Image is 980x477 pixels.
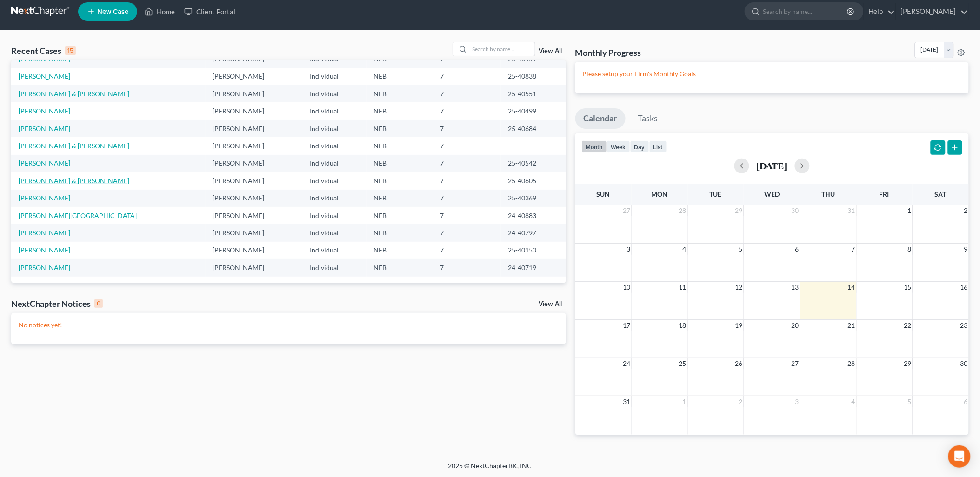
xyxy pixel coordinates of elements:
td: 25-40369 [501,190,566,207]
a: Help [864,3,895,20]
td: [PERSON_NAME] [206,85,303,102]
span: 28 [847,358,856,369]
td: NEB [367,259,433,276]
div: NextChapter Notices [11,298,103,309]
div: Open Intercom Messenger [948,445,971,468]
span: 28 [678,205,687,216]
td: NEB [367,207,433,224]
span: 8 [907,244,913,255]
td: 7 [433,207,501,224]
span: 10 [622,282,631,293]
span: Tue [710,190,722,198]
a: [PERSON_NAME] [19,107,70,115]
span: New Case [97,8,128,15]
h3: Monthly Progress [575,47,641,58]
span: 27 [622,205,631,216]
td: NEB [367,190,433,207]
span: 3 [794,396,800,407]
td: 25-40605 [501,172,566,189]
span: 4 [682,244,687,255]
td: [PERSON_NAME] [206,259,303,276]
td: 7 [433,190,501,207]
span: 3 [626,244,631,255]
td: 7 [433,155,501,172]
td: NEB [367,224,433,241]
span: Fri [880,190,889,198]
td: Individual [302,120,366,137]
td: [PERSON_NAME] [206,242,303,259]
a: View All [539,301,562,307]
input: Search by name... [470,42,535,56]
td: [PERSON_NAME] [206,190,303,207]
span: 11 [678,282,687,293]
span: 21 [847,320,856,331]
span: 13 [791,282,800,293]
p: No notices yet! [19,320,559,330]
a: [PERSON_NAME] & [PERSON_NAME] [19,177,129,185]
td: NEB [367,155,433,172]
span: 25 [678,358,687,369]
a: [PERSON_NAME] [896,3,968,20]
span: 2 [738,396,744,407]
div: 15 [65,46,76,55]
span: 12 [734,282,744,293]
td: 7 [433,102,501,119]
td: [PERSON_NAME] [206,137,303,154]
button: month [582,140,607,153]
div: 0 [94,299,103,308]
span: 7 [851,244,856,255]
td: Individual [302,172,366,189]
td: Individual [302,68,366,85]
td: [PERSON_NAME] [206,155,303,172]
span: 15 [903,282,913,293]
a: [PERSON_NAME] [19,72,70,80]
span: 30 [960,358,969,369]
td: 24-40797 [501,224,566,241]
p: Please setup your Firm's Monthly Goals [583,69,961,79]
span: 29 [903,358,913,369]
td: 7 [433,259,501,276]
a: [PERSON_NAME] & [PERSON_NAME] [19,90,129,98]
span: Mon [652,190,668,198]
span: 17 [622,320,631,331]
td: 7 [433,85,501,102]
span: 29 [734,205,744,216]
a: Tasks [630,108,667,129]
span: 16 [960,282,969,293]
td: Individual [302,190,366,207]
td: NEB [367,137,433,154]
span: 19 [734,320,744,331]
a: [PERSON_NAME][GEOGRAPHIC_DATA] [19,212,137,219]
span: 20 [791,320,800,331]
span: 1 [907,205,913,216]
a: [PERSON_NAME] & [PERSON_NAME] [19,142,129,150]
td: 24-40719 [501,259,566,276]
a: View All [539,48,562,54]
span: 31 [622,396,631,407]
span: 24 [622,358,631,369]
td: 25-40542 [501,155,566,172]
td: 7 [433,137,501,154]
button: week [607,140,630,153]
a: [PERSON_NAME] [19,246,70,254]
a: Client Portal [180,3,240,20]
a: [PERSON_NAME] [19,264,70,272]
td: 24-40883 [501,207,566,224]
a: [PERSON_NAME] [19,159,70,167]
td: 7 [433,242,501,259]
span: 5 [738,244,744,255]
span: 1 [682,396,687,407]
span: 31 [847,205,856,216]
span: 26 [734,358,744,369]
span: 6 [963,396,969,407]
td: NEB [367,172,433,189]
td: Individual [302,155,366,172]
td: Individual [302,224,366,241]
h2: [DATE] [757,161,787,171]
button: list [649,140,667,153]
span: 4 [851,396,856,407]
span: 5 [907,396,913,407]
td: NEB [367,85,433,102]
span: 27 [791,358,800,369]
td: Individual [302,85,366,102]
